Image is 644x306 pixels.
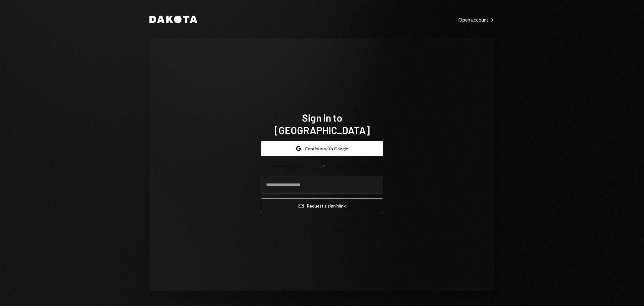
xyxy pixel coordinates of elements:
[319,163,325,169] div: OR
[261,111,383,136] h1: Sign in to [GEOGRAPHIC_DATA]
[261,141,383,156] button: Continue with Google
[261,198,383,213] button: Request a signinlink
[458,16,495,23] a: Open account
[458,17,495,23] div: Open account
